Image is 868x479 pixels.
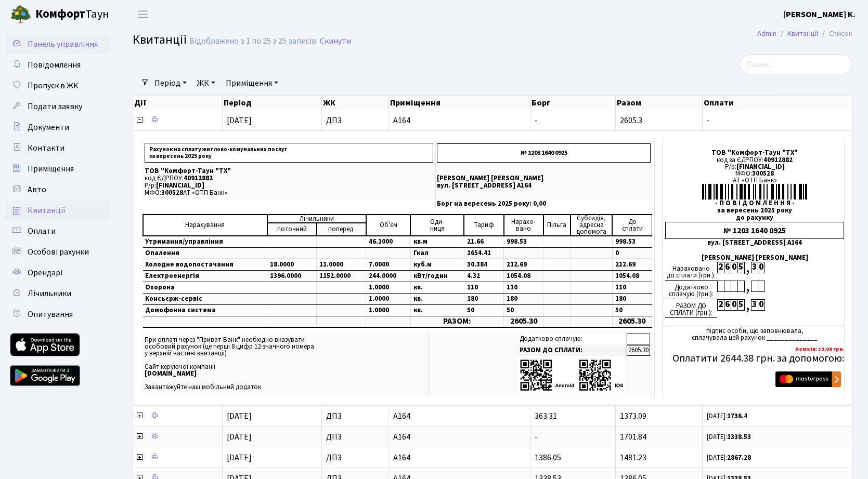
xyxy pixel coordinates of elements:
[504,215,543,236] td: Нарахо- вано
[504,259,543,271] td: 212.69
[758,299,765,311] div: 0
[28,184,46,195] span: Авто
[751,262,758,273] div: 3
[517,334,626,344] td: Додатково сплачую:
[665,239,844,246] div: вул. [STREET_ADDRESS] А164
[504,316,543,327] td: 2605.30
[627,345,650,356] td: 2605.30
[742,23,868,45] nav: breadcrumb
[227,410,252,422] span: [DATE]
[665,157,844,164] div: код за ЄДРПОУ:
[326,412,385,420] span: ДП3
[189,36,318,46] div: Відображено з 1 по 25 з 25 записів.
[535,452,561,463] span: 1386.05
[620,431,646,443] span: 1701.84
[744,299,751,311] div: ,
[366,294,411,305] td: 1.0000
[437,143,651,163] p: № 1203 1640 0925
[504,271,543,282] td: 1054.08
[227,452,252,463] span: [DATE]
[504,294,543,305] td: 180
[227,431,252,443] span: [DATE]
[464,271,503,282] td: 4.32
[35,6,109,23] span: Таун
[437,201,651,207] p: Борг на вересень 2025 року: 0,00
[707,411,747,421] small: [DATE]:
[410,259,464,271] td: куб.м
[317,259,366,271] td: 11.0000
[5,34,109,55] a: Панель управління
[5,96,109,117] a: Подати заявку
[535,431,538,443] span: -
[28,309,73,320] span: Опитування
[267,215,366,223] td: Лічильники
[464,215,503,236] td: Тариф
[795,345,844,353] b: Комісія: 39.08 грн.
[267,259,317,271] td: 18.0000
[410,236,464,248] td: кв.м
[737,299,744,311] div: 5
[612,316,652,327] td: 2605.30
[717,299,724,311] div: 2
[410,316,503,327] td: РАЗОМ:
[727,432,751,442] b: 1338.53
[737,262,744,273] div: 5
[665,299,717,318] div: РАЗОМ ДО СПЛАТИ (грн.):
[464,248,503,259] td: 1654.41
[464,259,503,271] td: 30.384
[267,271,317,282] td: 1396.0000
[744,262,751,274] div: ,
[143,305,267,316] td: Домофонна система
[535,410,557,422] span: 363.31
[665,352,844,365] h5: Оплатити 2644.38 грн. за допомогою:
[620,115,642,126] span: 2605.3
[326,116,385,125] span: ДП3
[665,215,844,221] div: до рахунку
[437,175,651,182] p: [PERSON_NAME] [PERSON_NAME]
[28,163,74,175] span: Приміщення
[504,236,543,248] td: 998.53
[28,267,62,278] span: Орендарі
[612,236,652,248] td: 998.53
[184,174,213,183] span: 40912882
[744,281,751,292] div: ,
[5,117,109,138] a: Документи
[145,168,433,175] p: ТОВ "Комфорт-Таун "ТХ"
[763,155,793,165] span: 40912882
[28,142,64,154] span: Контакти
[5,283,109,304] a: Лічильники
[28,225,56,237] span: Оплати
[665,207,844,214] div: за вересень 2025 року
[783,9,856,20] b: [PERSON_NAME] К.
[393,412,526,420] span: А164
[5,138,109,158] a: Контакти
[28,246,89,258] span: Особові рахунки
[145,175,433,182] p: код ЄДРПОУ:
[28,80,79,91] span: Пропуск в ЖК
[665,222,844,239] div: № 1203 1640 0925
[612,271,652,282] td: 1054.08
[717,262,724,273] div: 2
[393,433,526,441] span: А164
[703,96,852,110] th: Оплати
[133,96,223,110] th: Дії
[620,452,646,463] span: 1481.23
[145,143,433,163] p: Рахунок на сплату житлово-комунальних послуг за вересень 2025 року
[227,115,252,126] span: [DATE]
[464,282,503,294] td: 110
[389,96,530,110] th: Приміщення
[665,177,844,184] div: АТ «ОТП Банк»
[267,223,317,236] td: поточний
[366,282,411,294] td: 1.0000
[366,305,411,316] td: 1.0000
[130,6,156,23] button: Переключити навігацію
[410,248,464,259] td: Гкал
[28,38,98,50] span: Панель управління
[410,294,464,305] td: кв.
[612,248,652,259] td: 0
[317,223,366,236] td: поперед.
[437,182,651,189] p: вул. [STREET_ADDRESS] А164
[731,299,737,311] div: 0
[156,181,204,190] span: [FINANCIAL_ID]
[366,215,411,236] td: Об'єм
